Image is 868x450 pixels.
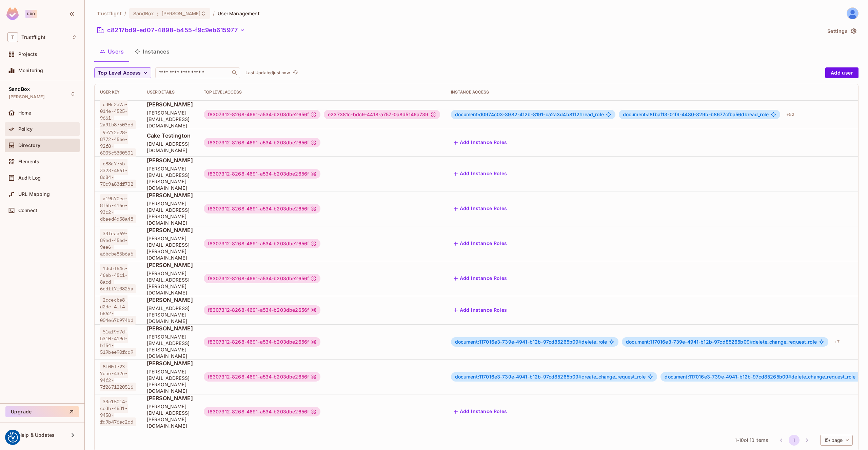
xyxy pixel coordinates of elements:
[147,261,193,269] span: [PERSON_NAME]
[147,333,193,359] span: [PERSON_NAME][EMAIL_ADDRESS][PERSON_NAME][DOMAIN_NAME]
[5,406,79,417] button: Upgrade
[100,327,136,356] span: 51af9d7d-b310-419d-bf54-519bee90fcc9
[147,325,193,332] span: [PERSON_NAME]
[100,264,136,293] span: 1dcbf54c-46ab-48c1-8acd-6cdff7f0825a
[147,89,193,95] div: User Details
[7,32,18,42] span: T
[147,403,193,429] span: [PERSON_NAME][EMAIL_ADDRESS][PERSON_NAME][DOMAIN_NAME]
[735,436,768,444] span: 1 - 10 of 10 items
[100,229,136,258] span: 33feaa69-89ad-45ad-9ee6-a6bcbe85b6a6
[204,89,440,95] div: Top Level Access
[94,25,248,36] button: c8217bd9-ed07-4898-b455-f9c9eb615977
[147,235,193,261] span: [PERSON_NAME][EMAIL_ADDRESS][PERSON_NAME][DOMAIN_NAME]
[100,128,136,157] span: 9e772e28-8772-45ee-92f8-6005c5300501
[204,110,320,119] div: f8307312-8268-4691-a534-b203dbe2656f
[147,132,193,139] span: Cake Testington
[204,204,320,213] div: f8307312-8268-4691-a534-b203dbe2656f
[157,11,159,16] span: :
[820,435,853,446] div: 15 / page
[665,374,791,380] span: document:117016e3-739e-4941-b12b-97cd85265b09
[213,10,215,17] li: /
[825,67,859,78] button: Add user
[6,7,19,20] img: SReyMgAAAABJRU5ErkJggg==
[324,110,440,119] div: e237381c-bdc9-4418-a757-0a8d5146a739
[147,296,193,304] span: [PERSON_NAME]
[455,339,582,345] span: document:117016e3-739e-4941-b12b-97cd85265b09
[578,374,581,380] span: #
[133,10,154,17] span: SandBox
[455,339,607,345] span: delete_role
[204,305,320,315] div: f8307312-8268-4691-a534-b203dbe2656f
[18,191,50,197] span: URL Mapping
[9,94,45,100] span: [PERSON_NAME]
[9,86,30,92] span: SandBox
[455,374,646,380] span: create_change_request_role
[94,43,129,60] button: Users
[455,112,604,117] span: read_role
[451,137,510,148] button: Add Instance Roles
[451,406,510,417] button: Add Instance Roles
[147,141,193,154] span: [EMAIL_ADDRESS][DOMAIN_NAME]
[218,10,260,17] span: User Management
[290,69,299,77] span: Click to refresh data
[245,70,290,76] p: Last Updated just now
[18,126,33,132] span: Policy
[98,69,141,77] span: Top Level Access
[161,10,201,17] span: [PERSON_NAME]
[147,191,193,199] span: [PERSON_NAME]
[204,169,320,179] div: f8307312-8268-4691-a534-b203dbe2656f
[18,208,37,213] span: Connect
[100,159,136,188] span: c88e775b-3323-466f-8c84-70c9a83df702
[784,109,797,120] div: + 52
[25,10,37,18] div: Pro
[665,374,855,380] span: delete_change_request_role
[623,111,748,117] span: document:a8fbaf13-01f9-4480-829b-b8677cfba56d
[147,270,193,296] span: [PERSON_NAME][EMAIL_ADDRESS][PERSON_NAME][DOMAIN_NAME]
[147,226,193,234] span: [PERSON_NAME]
[293,69,298,76] span: refresh
[147,101,193,108] span: [PERSON_NAME]
[204,337,320,347] div: f8307312-8268-4691-a534-b203dbe2656f
[147,200,193,226] span: [PERSON_NAME][EMAIL_ADDRESS][PERSON_NAME][DOMAIN_NAME]
[97,10,122,17] span: the active workspace
[147,157,193,164] span: [PERSON_NAME]
[451,203,510,214] button: Add Instance Roles
[147,360,193,367] span: [PERSON_NAME]
[8,432,18,443] img: Revisit consent button
[750,339,753,345] span: #
[788,374,791,380] span: #
[147,394,193,402] span: [PERSON_NAME]
[147,109,193,129] span: [PERSON_NAME][EMAIL_ADDRESS][DOMAIN_NAME]
[100,295,136,325] span: 2ccecbe8-d2dc-4ff4-b862-004e67b974bd
[18,68,43,73] span: Monitoring
[100,397,136,426] span: 33c15014-ce3b-4831-9458-fd9b476ec2cd
[129,43,175,60] button: Instances
[8,432,18,443] button: Consent Preferences
[18,159,39,164] span: Elements
[18,143,40,148] span: Directory
[18,432,55,438] span: Help & Updates
[147,165,193,191] span: [PERSON_NAME][EMAIL_ADDRESS][PERSON_NAME][DOMAIN_NAME]
[147,305,193,324] span: [EMAIL_ADDRESS][PERSON_NAME][DOMAIN_NAME]
[291,69,299,77] button: refresh
[204,407,320,416] div: f8307312-8268-4691-a534-b203dbe2656f
[100,89,136,95] div: User Key
[745,111,748,117] span: #
[832,336,842,347] div: + 7
[18,52,37,57] span: Projects
[100,100,136,129] span: c30c2a7a-014e-4525-9661-2a91b87503ed
[825,26,859,37] button: Settings
[789,435,800,446] button: page 1
[451,168,510,179] button: Add Instance Roles
[21,35,45,40] span: Workspace: Trustflight
[775,435,813,446] nav: pagination navigation
[847,8,858,19] img: James Duncan
[100,194,136,223] span: a19b70ec-8f5b-416e-93c2-dbaed4d58a48
[147,368,193,394] span: [PERSON_NAME][EMAIL_ADDRESS][PERSON_NAME][DOMAIN_NAME]
[94,67,151,78] button: Top Level Access
[204,274,320,283] div: f8307312-8268-4691-a534-b203dbe2656f
[455,374,582,380] span: document:117016e3-739e-4941-b12b-97cd85265b09
[626,339,753,345] span: document:117016e3-739e-4941-b12b-97cd85265b09
[579,111,583,117] span: #
[18,175,41,181] span: Audit Log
